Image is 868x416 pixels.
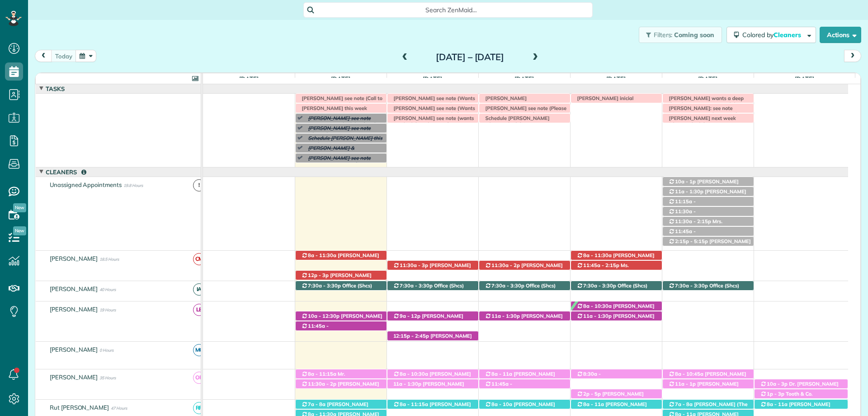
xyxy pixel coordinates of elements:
span: [PERSON_NAME] ([PHONE_NUMBER]) [393,381,464,393]
span: [PERSON_NAME] ([PHONE_NUMBER]) [668,234,725,247]
span: [PERSON_NAME] ([PHONE_NUMBER]) [301,401,368,414]
div: 11940 [US_STATE] 181 - Fairhope, AL, 36532 [571,281,662,291]
span: MC [193,344,205,356]
div: [STREET_ADDRESS] [479,379,570,389]
div: [STREET_ADDRESS] [663,400,754,409]
span: [DATE] [237,75,260,82]
span: 8a - 10:30a [399,371,429,377]
span: Tasks [44,85,66,92]
span: Schedule [PERSON_NAME] (Please schedule [PERSON_NAME] for an initial cleaning on a [DATE]. Thanks) [481,115,567,141]
div: [STREET_ADDRESS] [663,379,754,389]
span: [PERSON_NAME] ([PHONE_NUMBER]) [668,188,746,201]
button: Actions [820,27,861,43]
span: [PERSON_NAME] next week (Please schedule [PERSON_NAME] for [DATE] or [DATE]. Marking this as urge... [665,115,750,167]
span: 10a - 1p [675,178,696,185]
span: [DATE] [421,75,444,82]
span: 8a - 11a [583,401,604,407]
span: OP [193,372,205,384]
span: [PERSON_NAME] [48,373,100,381]
span: New [13,203,26,212]
span: 11:30a - 2p [307,381,337,387]
span: Ms. [PERSON_NAME] ([PHONE_NUMBER]) [576,262,629,282]
span: [DATE] [329,75,352,82]
span: 8a - 11:30a [583,252,612,258]
span: [PERSON_NAME] see note (Wants a cleaning early this week if possible) [389,105,475,124]
span: [PERSON_NAME] ([PHONE_NUMBER]) [668,215,725,227]
div: [STREET_ADDRESS] [296,400,387,409]
span: [PERSON_NAME] ([PHONE_NUMBER]) [668,238,751,251]
span: [PERSON_NAME] inicial [573,95,634,101]
div: [STREET_ADDRESS][PERSON_NAME] [755,379,848,389]
div: [STREET_ADDRESS] [479,261,570,270]
div: [STREET_ADDRESS][PERSON_NAME] [571,261,662,270]
div: [STREET_ADDRESS] [663,237,754,246]
span: 11:45a - 2:15p [583,262,619,268]
div: [STREET_ADDRESS] [387,369,478,379]
button: Colored byCleaners [726,27,816,43]
span: Office (Shcs) ([PHONE_NUMBER]) [576,282,648,295]
div: [STREET_ADDRESS] [296,369,387,379]
div: 11940 [US_STATE] 181 - Fairhope, AL, 36532 [479,281,570,291]
span: [PERSON_NAME] ([PHONE_NUMBER]) [301,381,379,393]
div: [STREET_ADDRESS] [387,379,478,389]
span: RP [193,402,205,414]
span: Office (Shcs) ([PHONE_NUMBER]) [301,282,373,295]
div: [STREET_ADDRESS] [663,227,754,236]
span: 7:30a - 3:30p [583,282,617,289]
span: LE [193,304,205,316]
span: [DATE] [696,75,719,82]
span: 11:45a - 3:15p [301,323,329,335]
div: [STREET_ADDRESS] [479,311,570,321]
span: [PERSON_NAME] see note ([DATE] or [DATE] afternoon only) [304,155,374,174]
span: [PERSON_NAME] [PHONE_NUMBER]) see note (Wants to know availability to schedule an initial cleaning ) [481,95,556,121]
span: 11a - 1:30p [583,313,612,319]
span: Office (Shcs) ([PHONE_NUMBER]) [393,282,464,295]
span: [PERSON_NAME] ([PHONE_NUMBER]) [485,262,563,275]
span: Unassigned Appointments [48,181,123,188]
span: [PERSON_NAME] ([PHONE_NUMBER]) [485,371,555,383]
div: [STREET_ADDRESS] [296,251,387,260]
span: [DATE] [793,75,816,82]
span: 7:30a - 3:30p [399,282,433,289]
span: 8a - 11a [491,371,513,377]
div: [STREET_ADDRESS][PERSON_NAME] [663,207,754,216]
span: [PERSON_NAME] see note (Please schedule a cleaning for [DATE] or [DATE] for an initial cleaning p... [481,105,567,137]
span: [PERSON_NAME] ([PHONE_NUMBER]) [301,252,379,265]
div: [STREET_ADDRESS] [663,369,754,379]
span: Rut [PERSON_NAME] [48,404,111,411]
span: Cleaners [774,31,802,39]
div: [STREET_ADDRESS][PERSON_NAME] [571,251,662,260]
span: [PERSON_NAME] ([PHONE_NUMBER]) [668,381,739,393]
span: 19 Hours [99,307,116,312]
div: [STREET_ADDRESS] [479,369,570,379]
div: [STREET_ADDRESS] [755,389,848,399]
span: [PERSON_NAME] wants a deep clean between [DATE] and the 26th (payed $380 for his last deep clean ... [665,95,749,121]
span: 11:45a - 2:15p [668,228,696,241]
span: Schedule [PERSON_NAME] this week [304,135,382,148]
span: Dr. [PERSON_NAME] ([PHONE_NUMBER], [PHONE_NUMBER]) [760,381,839,400]
div: [STREET_ADDRESS] [755,400,848,409]
span: [PERSON_NAME] ([PHONE_NUMBER]) [668,178,739,191]
span: [PERSON_NAME] see note (Llamarla para ver si quiere que se le limpie en la tarde el dia [PERSON_N... [304,125,382,151]
span: [PERSON_NAME] ([PHONE_NUMBER]) [576,303,655,316]
span: [PERSON_NAME]: see note ([PERSON_NAME] hacer su deep clean y sola. La casa es pequena, no esta mu... [665,105,746,131]
span: 8a - 10:45a [675,371,704,377]
div: [STREET_ADDRESS][PERSON_NAME] [571,389,662,399]
span: 7:30a - 3:30p [491,282,525,289]
span: 0 Hours [99,348,113,353]
span: 2p - 5p [583,391,601,397]
span: [PERSON_NAME] ([PHONE_NUMBER]) [301,329,358,342]
span: [PERSON_NAME] ([PHONE_NUMBER]) [393,262,471,275]
span: 8a - 11:15a [399,401,429,407]
span: 7a - 8a [675,401,693,407]
span: [PERSON_NAME] ([PHONE_NUMBER]) [576,391,644,403]
div: 11940 [US_STATE] 181 - Fairhope, AL, 36532 [387,281,478,291]
span: 8a - 10a [491,401,513,407]
span: 11:45a - 2:30p [485,381,513,393]
span: [PERSON_NAME] [48,285,100,292]
span: [PERSON_NAME] ([PHONE_NUMBER]) [393,333,472,345]
div: [STREET_ADDRESS] [571,301,662,311]
div: [STREET_ADDRESS] [663,177,754,186]
span: 10a - 3p [766,381,788,387]
span: CM [193,253,205,265]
